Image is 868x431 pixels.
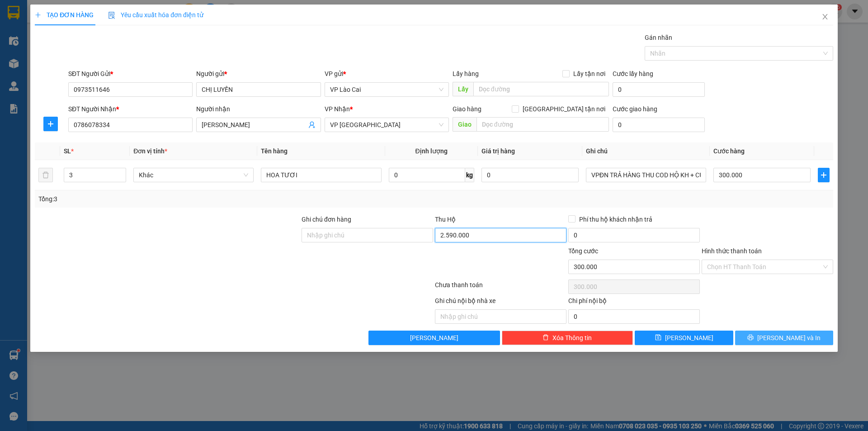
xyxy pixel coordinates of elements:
[196,104,321,114] div: Người nhận
[410,333,458,343] span: [PERSON_NAME]
[757,333,821,343] span: [PERSON_NAME] và In
[108,11,203,19] span: Yêu cầu xuất hóa đơn điện tử
[635,331,733,345] button: save[PERSON_NAME]
[38,168,53,182] button: delete
[568,247,598,255] span: Tổng cước
[453,105,481,113] span: Giao hàng
[502,331,633,345] button: deleteXóa Thông tin
[613,105,657,113] label: Cước giao hàng
[415,147,448,155] span: Định lượng
[68,104,193,114] div: SĐT Người Nhận
[330,118,443,132] span: VP Đà Nẵng
[821,13,829,20] span: close
[735,331,833,345] button: printer[PERSON_NAME] và In
[68,69,193,79] div: SĐT Người Gửi
[368,331,500,345] button: [PERSON_NAME]
[38,194,335,204] div: Tổng: 3
[582,142,710,160] th: Ghi chú
[481,147,515,155] span: Giá trị hàng
[302,228,433,242] input: Ghi chú đơn hàng
[568,296,700,309] div: Chi phí nội bộ
[465,168,474,182] span: kg
[35,12,41,18] span: plus
[139,168,248,182] span: Khác
[325,105,350,113] span: VP Nhận
[330,83,443,96] span: VP Lào Cai
[473,82,609,96] input: Dọc đường
[818,171,829,179] span: plus
[453,117,476,132] span: Giao
[196,69,321,79] div: Người gửi
[818,168,830,182] button: plus
[613,70,653,77] label: Cước lấy hàng
[434,280,567,296] div: Chưa thanh toán
[481,168,579,182] input: 0
[35,11,94,19] span: TẠO ĐƠN HÀNG
[552,333,592,343] span: Xóa Thông tin
[325,69,449,79] div: VP gửi
[519,104,609,114] span: [GEOGRAPHIC_DATA] tận nơi
[435,296,566,309] div: Ghi chú nội bộ nhà xe
[64,147,71,155] span: SL
[435,309,566,324] input: Nhập ghi chú
[613,82,705,97] input: Cước lấy hàng
[133,147,167,155] span: Đơn vị tính
[747,334,754,341] span: printer
[43,117,58,131] button: plus
[665,333,713,343] span: [PERSON_NAME]
[453,82,473,96] span: Lấy
[476,117,609,132] input: Dọc đường
[261,147,288,155] span: Tên hàng
[613,118,705,132] input: Cước giao hàng
[576,214,656,224] span: Phí thu hộ khách nhận trả
[713,147,745,155] span: Cước hàng
[302,216,351,223] label: Ghi chú đơn hàng
[44,120,57,128] span: plus
[812,5,838,30] button: Close
[435,216,456,223] span: Thu Hộ
[453,70,479,77] span: Lấy hàng
[261,168,381,182] input: VD: Bàn, Ghế
[702,247,762,255] label: Hình thức thanh toán
[308,121,316,128] span: user-add
[586,168,706,182] input: Ghi Chú
[542,334,549,341] span: delete
[570,69,609,79] span: Lấy tận nơi
[108,12,115,19] img: icon
[645,34,672,41] label: Gán nhãn
[655,334,661,341] span: save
